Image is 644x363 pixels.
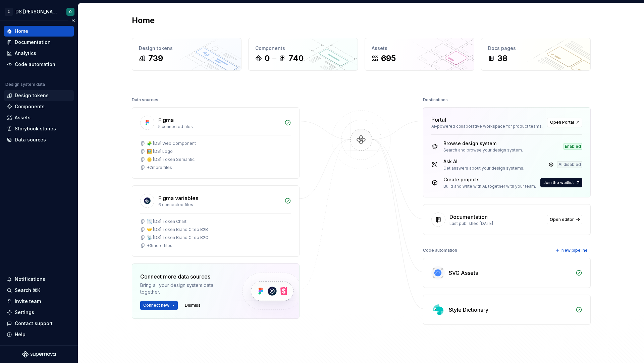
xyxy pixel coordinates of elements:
[449,269,478,277] div: SVG Assets
[147,149,173,154] div: 🖼️ [DS] Logo
[265,53,270,64] div: 0
[4,37,74,48] a: Documentation
[561,248,588,253] span: New pipeline
[15,8,58,15] div: DS [PERSON_NAME]
[288,53,304,64] div: 740
[147,157,195,162] div: 🪙 [DS] Token Semantic
[443,140,523,147] div: Browse design system
[15,50,36,57] div: Analytics
[547,215,582,224] a: Open editor
[147,227,208,232] div: 🤝 [DS] Token Brand Citeo B2B
[550,120,574,125] span: Open Portal
[540,178,582,187] button: Join the waitlist
[550,217,574,222] span: Open editor
[15,92,49,99] div: Design tokens
[543,180,574,185] span: Join the waitlist
[140,301,178,310] button: Connect new
[147,243,172,248] div: + 3 more files
[148,53,163,64] div: 739
[4,296,74,307] a: Invite team
[4,134,74,145] a: Data sources
[143,303,169,308] span: Connect new
[443,147,523,153] div: Search and browse your design system.
[132,107,300,179] a: Figma5 connected files🧩 [DS] Web Component🖼️ [DS] Logo🪙 [DS] Token Semantic+2more files
[488,45,584,52] div: Docs pages
[443,176,536,183] div: Create projects
[5,8,13,16] div: C
[381,53,396,64] div: 695
[443,158,524,165] div: Ask AI
[547,118,582,127] a: Open Portal
[557,161,582,168] div: AI disabled
[423,95,448,105] div: Destinations
[132,15,155,26] h2: Home
[147,141,196,146] div: 🧩 [DS] Web Component
[140,282,231,295] div: Bring all your design system data together.
[372,45,467,52] div: Assets
[449,306,488,314] div: Style Dictionary
[15,136,46,143] div: Data sources
[443,166,524,171] div: Get answers about your design systems.
[22,351,56,358] svg: Supernova Logo
[4,90,74,101] a: Design tokens
[423,246,457,255] div: Code automation
[4,101,74,112] a: Components
[1,4,76,19] button: CDS [PERSON_NAME]O
[365,38,474,71] a: Assets695
[15,331,25,338] div: Help
[563,143,582,150] div: Enabled
[4,318,74,329] button: Contact support
[15,125,56,132] div: Storybook stories
[4,123,74,134] a: Storybook stories
[185,303,201,308] span: Dismiss
[4,48,74,59] a: Analytics
[5,82,45,87] div: Design system data
[158,116,174,124] div: Figma
[147,219,186,224] div: 📉 [DS] Token Chart
[15,287,40,294] div: Search ⌘K
[449,221,543,226] div: Last published [DATE]
[497,53,507,64] div: 38
[15,61,55,68] div: Code automation
[139,45,234,52] div: Design tokens
[553,246,591,255] button: New pipeline
[4,26,74,37] a: Home
[132,38,241,71] a: Design tokens739
[248,38,358,71] a: Components0740
[4,285,74,296] button: Search ⌘K
[182,301,204,310] button: Dismiss
[158,202,280,207] div: 6 connected files
[4,112,74,123] a: Assets
[68,16,78,25] button: Collapse sidebar
[4,329,74,340] button: Help
[15,298,41,305] div: Invite team
[449,213,488,221] div: Documentation
[4,274,74,285] button: Notifications
[15,28,28,35] div: Home
[132,95,158,105] div: Data sources
[15,276,45,283] div: Notifications
[15,103,45,110] div: Components
[158,194,198,202] div: Figma variables
[147,165,172,170] div: + 2 more files
[431,124,543,129] div: AI-powered collaborative workspace for product teams.
[15,320,53,327] div: Contact support
[481,38,591,71] a: Docs pages38
[15,114,31,121] div: Assets
[4,59,74,70] a: Code automation
[158,124,280,129] div: 5 connected files
[431,116,446,124] div: Portal
[69,9,72,14] div: O
[132,185,300,257] a: Figma variables6 connected files📉 [DS] Token Chart🤝 [DS] Token Brand Citeo B2B📡 [DS] Token Brand ...
[15,309,34,316] div: Settings
[147,235,208,240] div: 📡 [DS] Token Brand Citeo B2C
[15,39,51,46] div: Documentation
[4,307,74,318] a: Settings
[255,45,351,52] div: Components
[443,184,536,189] div: Build and write with AI, together with your team.
[140,273,231,281] div: Connect more data sources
